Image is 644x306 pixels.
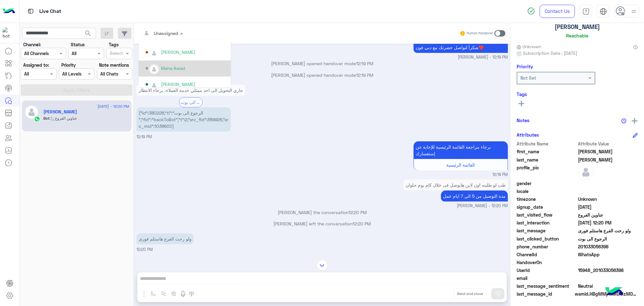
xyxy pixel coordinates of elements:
[136,107,231,132] p: 29/8/2025, 12:19 PM
[578,275,638,281] span: null
[580,5,592,18] a: tab
[578,196,638,202] span: Unknown
[99,62,129,68] label: Note mentions
[23,62,49,68] label: Assigned to:
[517,180,577,187] span: gender
[632,118,637,124] img: add
[578,227,638,234] span: ولو رحت الفرع هاستلم فورى
[161,81,195,88] div: [PERSON_NAME]
[517,156,577,163] span: last_name
[109,50,123,58] div: Select
[356,61,373,66] span: 12:19 PM
[555,23,600,31] h5: [PERSON_NAME]
[43,116,49,121] span: Bot
[517,275,577,281] span: email
[578,235,638,242] span: الرجوع الى بوت
[492,172,508,178] span: 12:19 PM
[517,227,577,234] span: last_message
[317,260,328,271] img: scroll
[136,233,194,244] p: 29/8/2025, 12:20 PM
[630,8,638,15] img: profile
[453,288,486,299] button: Send and close
[458,54,508,60] span: [PERSON_NAME] - 12:19 PM
[517,283,577,289] span: last_message_sentiment
[575,291,638,297] span: wamid.HBgMMjAxMDMzMDU2Mzk4FQIAEhggMDVCOTBBQzE1MUVBMjQ1QTFDRDdCQzQxNEYxQTZFRjIA
[517,140,577,147] span: Attribute Name
[517,188,577,195] span: locale
[517,132,539,138] h6: Attributes
[517,291,574,297] span: last_message_id
[457,203,508,209] span: [PERSON_NAME] - 12:20 PM
[517,219,577,226] span: last_interaction
[136,72,508,78] p: [PERSON_NAME] opened handover mode
[61,62,76,68] label: Priority
[23,41,41,48] label: Channel:
[517,164,577,179] span: profile_pic
[578,204,638,210] span: 2025-04-08T07:00:39.612Z
[540,5,575,18] a: Contact Us
[578,267,638,274] span: 15948_201033056398
[150,81,158,89] img: defaultAdmin.png
[578,259,638,266] span: null
[582,8,590,15] img: tab
[517,235,577,242] span: last_clicked_button
[179,97,203,107] div: الرجوع الى بوت
[578,180,638,187] span: null
[84,30,92,37] span: search
[39,7,61,16] p: Live Chat
[27,7,35,15] img: tab
[136,209,508,216] p: [PERSON_NAME] the conversation
[517,267,577,274] span: UserId
[578,164,594,180] img: defaultAdmin.png
[517,43,541,50] span: Unknown
[136,134,152,139] span: 12:19 PM
[136,247,153,252] span: 12:20 PM
[353,221,371,226] span: 12:20 PM
[161,49,195,55] div: [PERSON_NAME]
[25,105,39,119] img: defaultAdmin.png
[403,179,508,190] p: 29/8/2025, 12:20 PM
[517,117,530,123] h6: Notes
[49,116,77,121] span: : عناوين الفروع
[578,188,638,195] span: null
[578,251,638,258] span: 2
[348,210,367,215] span: 12:20 PM
[517,204,577,210] span: signup_date
[414,141,508,159] p: 29/8/2025, 12:19 PM
[80,28,96,41] button: search
[566,33,588,38] h6: Reachable
[517,259,577,266] span: HandoverOn
[467,31,493,36] small: Human Handover
[517,196,577,202] span: timezone
[139,40,231,87] ng-dropdown-panel: Options list
[109,41,119,48] label: Tags
[578,156,638,163] span: Saleh
[21,84,132,96] button: Apply Filters
[517,64,533,69] h6: Priority
[3,27,14,39] img: 1403182699927242
[578,283,638,289] span: 0
[136,220,508,227] p: [PERSON_NAME] left the conversation
[441,190,508,201] p: 29/8/2025, 12:20 PM
[97,104,129,109] span: [DATE] - 12:20 PM
[161,65,185,71] div: Maha Awad
[527,7,535,15] img: spinner
[523,50,577,56] span: Subscription Date : [DATE]
[517,148,577,155] span: first_name
[136,85,245,96] p: 29/8/2025, 12:19 PM
[578,148,638,155] span: Mohamed
[136,60,508,67] p: [PERSON_NAME] opened handover mode
[150,65,158,73] img: defaultAdmin.png
[517,212,577,218] span: last_visited_flow
[603,281,625,303] img: hulul-logo.png
[600,8,607,15] img: tab
[621,118,626,123] img: notes
[578,243,638,250] span: 201033056398
[71,41,85,48] label: Status
[517,243,577,250] span: phone_number
[43,109,77,115] h5: Mohamed Saleh
[578,140,638,147] span: Attribute Value
[356,72,373,78] span: 12:19 PM
[446,162,475,167] span: القائمة الرئيسية
[517,251,577,258] span: ChannelId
